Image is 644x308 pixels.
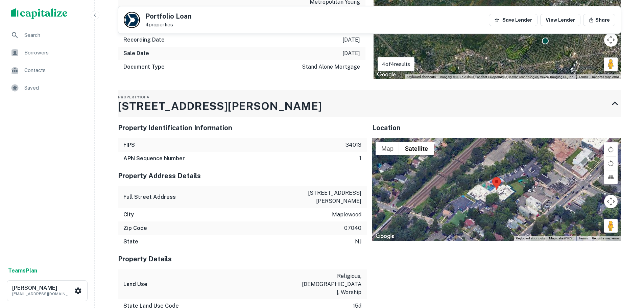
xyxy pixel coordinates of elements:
span: Saved [24,84,85,92]
button: Map camera controls [604,33,618,47]
iframe: Chat Widget [610,254,644,286]
button: Rotate map clockwise [604,143,618,156]
a: Contacts [5,62,89,78]
p: 07040 [344,224,361,232]
a: TeamsPlan [8,267,37,275]
button: Show street map [376,142,399,155]
a: Terms (opens in new tab) [578,236,588,240]
button: Share [583,14,615,26]
button: Tilt map [604,170,618,184]
h5: Property Identification Information [118,123,367,133]
h6: Land Use [123,280,147,288]
img: Google [374,232,396,241]
h5: Location [372,123,621,133]
img: capitalize-logo.png [11,8,68,19]
p: stand alone mortgage [302,63,360,71]
span: Search [24,31,85,39]
h6: Sale Date [123,49,149,57]
button: Drag Pegman onto the map to open Street View [604,57,618,71]
h3: [STREET_ADDRESS][PERSON_NAME] [118,98,322,114]
button: Map camera controls [604,195,618,208]
p: 1 [359,155,361,163]
p: [EMAIL_ADDRESS][DOMAIN_NAME] [12,291,73,297]
a: Terms (opens in new tab) [578,75,588,79]
span: Map data ©2025 [549,236,574,240]
button: Rotate map counterclockwise [604,157,618,170]
button: Toggle fullscreen view [604,142,618,155]
h6: FIPS [123,141,135,149]
a: Report a map error [592,75,619,79]
h5: Property Address Details [118,171,367,181]
span: Contacts [24,66,85,74]
h6: Document Type [123,63,165,71]
div: Property1of4[STREET_ADDRESS][PERSON_NAME] [118,90,621,117]
p: [STREET_ADDRESS][PERSON_NAME] [301,189,361,205]
p: nj [355,238,361,246]
p: [DATE] [342,36,360,44]
strong: Teams Plan [8,267,37,274]
img: Google [375,70,398,79]
h5: Portfolio Loan [145,13,192,20]
p: 4 of 4 results [382,60,410,68]
h6: Full Street Address [123,193,176,201]
h6: Recording Date [123,36,165,44]
p: 34013 [345,141,361,149]
button: Drag Pegman onto the map to open Street View [604,219,618,233]
a: View Lender [540,14,580,26]
h6: APN Sequence Number [123,155,185,163]
button: Keyboard shortcuts [516,236,545,241]
button: Show satellite imagery [399,142,434,155]
span: Property 1 of 4 [118,95,149,99]
button: Keyboard shortcuts [407,75,436,79]
a: Open this area in Google Maps (opens a new window) [374,232,396,241]
h6: Zip Code [123,224,147,232]
p: 4 properties [145,22,192,28]
span: Borrowers [24,49,85,57]
h6: State [123,238,138,246]
h6: City [123,211,134,219]
a: Saved [5,80,89,96]
a: Report a map error [592,236,619,240]
p: [DATE] [342,49,360,57]
p: religious, [DEMOGRAPHIC_DATA], worship [301,272,361,297]
span: Imagery ©2025 Airbus, Landsat / Copernicus, Maxar Technologies, Vexcel Imaging US, Inc. [440,75,574,79]
a: Open this area in Google Maps (opens a new window) [375,70,398,79]
button: Save Lender [489,14,538,26]
button: [PERSON_NAME][EMAIL_ADDRESS][DOMAIN_NAME] [7,280,88,301]
p: maplewood [332,211,361,219]
a: Search [5,27,89,43]
a: Borrowers [5,45,89,61]
h5: Property Details [118,254,367,264]
h6: [PERSON_NAME] [12,285,73,291]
